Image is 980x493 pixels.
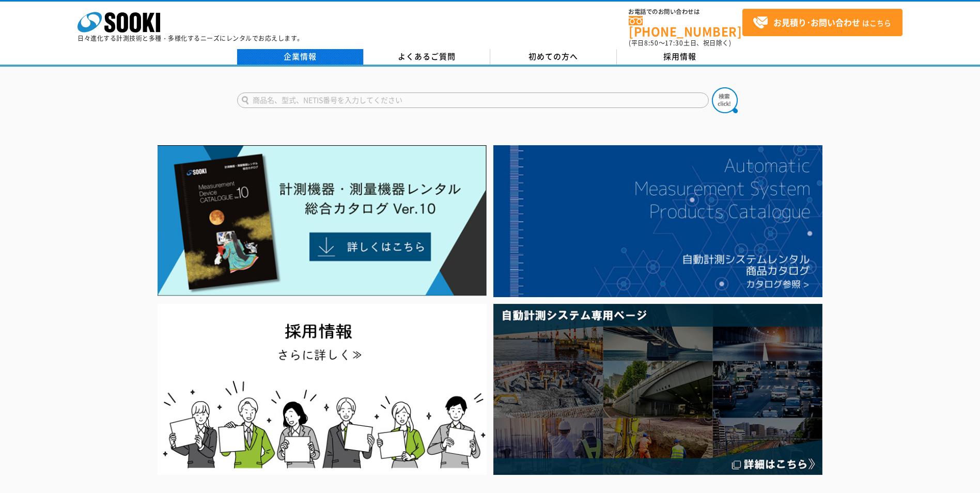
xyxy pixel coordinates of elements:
a: 初めての方へ [490,49,617,65]
img: 自動計測システムカタログ [493,145,822,297]
a: [PHONE_NUMBER] [629,16,742,37]
a: よくあるご質問 [364,49,490,65]
img: 自動計測システム専用ページ [493,304,822,475]
a: お見積り･お問い合わせはこちら [742,9,903,36]
span: 8:50 [644,38,659,48]
span: お電話でのお問い合わせは [629,9,742,15]
p: 日々進化する計測技術と多種・多様化するニーズにレンタルでお応えします。 [77,35,304,41]
img: Catalog Ver10 [158,145,487,296]
span: 初めての方へ [528,51,578,62]
img: btn_search.png [712,87,738,113]
strong: お見積り･お問い合わせ [773,16,860,28]
img: SOOKI recruit [158,304,487,475]
span: 17:30 [665,38,683,48]
span: (平日 ～ 土日、祝日除く) [629,38,731,48]
input: 商品名、型式、NETIS番号を入力してください [237,93,709,108]
a: 採用情報 [617,49,743,65]
span: はこちら [753,15,891,30]
a: 企業情報 [237,49,364,65]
